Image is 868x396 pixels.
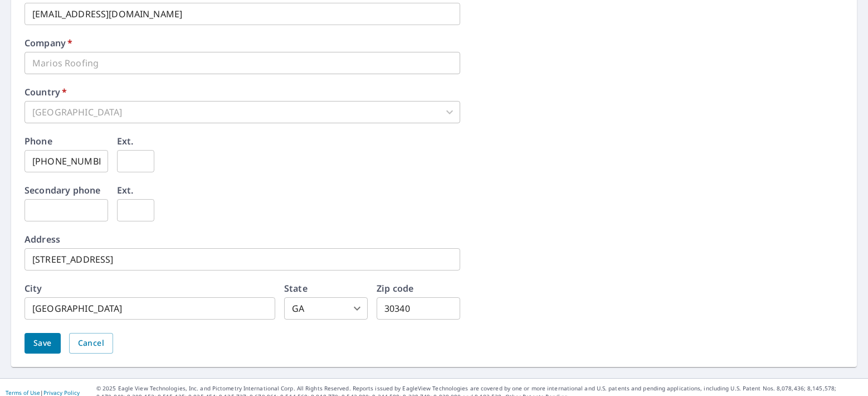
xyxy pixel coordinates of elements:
[25,333,61,354] button: Save
[25,38,72,47] label: Company
[25,137,52,146] label: Phone
[25,186,100,195] label: Secondary phone
[284,297,368,320] div: GA
[117,137,134,146] label: Ext.
[25,101,460,123] div: [GEOGRAPHIC_DATA]
[377,284,413,293] label: Zip code
[284,284,308,293] label: State
[25,88,67,96] label: Country
[33,336,52,350] span: Save
[6,389,80,396] p: |
[78,336,104,350] span: Cancel
[25,284,42,293] label: City
[25,235,60,244] label: Address
[69,333,113,354] button: Cancel
[117,186,134,195] label: Ext.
